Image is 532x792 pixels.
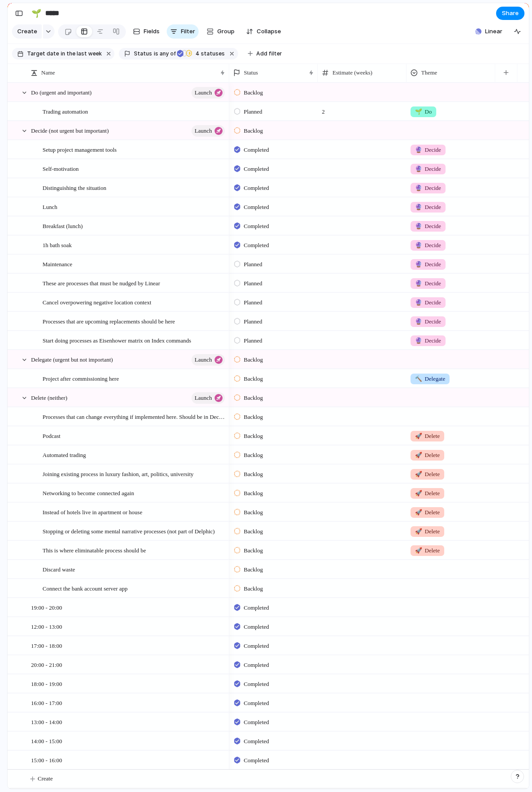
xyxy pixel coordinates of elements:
button: Collapse [243,24,285,39]
span: Completed [244,756,269,765]
button: 4 statuses [176,49,227,59]
span: Breakfast (lunch) [43,221,83,231]
span: Estimate (weeks) [332,68,372,77]
span: 🔨 [415,375,422,382]
span: Completed [244,642,269,650]
span: Completed [244,699,269,708]
span: is [154,50,158,58]
span: Add filter [256,50,282,58]
span: Target date [27,50,59,58]
span: Theme [421,68,437,77]
span: Completed [244,718,269,727]
button: Share [496,7,524,20]
span: Backlog [244,451,263,460]
span: Planned [244,317,262,326]
span: Completed [244,241,269,250]
span: Backlog [244,126,263,135]
span: 🔮 [415,165,422,172]
span: 🔮 [415,185,422,191]
span: 2 [318,102,406,116]
span: Cancel overpowering negative location context [43,297,151,307]
span: Delete [415,470,440,479]
span: Completed [244,680,269,689]
span: Completed [244,203,269,212]
span: Delete [415,546,440,555]
span: Backlog [244,546,263,555]
span: Filter [181,27,195,36]
span: Automated trading [43,449,86,460]
span: 🌱 [415,108,422,115]
span: Decide [415,279,441,288]
span: Decide [415,260,441,269]
span: 17:00 - 18:00 [31,640,62,650]
span: Processes that can change everything if implemented here. Should be in Decide instead [43,411,226,422]
span: Do [415,107,432,116]
button: launch [192,87,225,99]
span: statuses [193,50,225,58]
span: Planned [244,336,262,345]
span: Decide [415,222,441,231]
span: Backlog [244,508,263,517]
span: Connect the bank account server app [43,583,128,593]
span: Delete [415,527,440,536]
span: Backlog [244,374,263,383]
span: Backlog [244,355,263,364]
span: Processes that are upcoming replacements should be here [43,316,175,326]
span: Planned [244,107,262,116]
span: Backlog [244,527,263,536]
span: Backlog [244,470,263,479]
span: Completed [244,623,269,631]
button: Group [202,24,239,39]
span: Networking to become connected again [43,488,134,498]
span: Backlog [244,565,263,574]
span: launch [195,125,212,137]
span: 14:00 - 15:00 [31,736,62,746]
button: Add filter [243,47,287,60]
span: Discard waste [43,564,75,574]
span: Decide (not urgent but important) [31,125,109,135]
span: Delegate [415,374,445,383]
span: 🔮 [415,261,422,268]
span: Linear [485,27,502,36]
span: 🔮 [415,280,422,287]
span: Project after commissioning here [43,373,119,383]
span: Backlog [244,413,263,422]
span: Delete [415,432,440,441]
span: Backlog [244,432,263,441]
button: isany of [152,49,177,59]
span: 🔮 [415,337,422,344]
span: Backlog [244,489,263,498]
span: 🚀 [415,547,422,554]
span: launch [195,354,212,366]
span: Decide [415,203,441,212]
button: Create [12,24,42,39]
span: Stopping or deleting some mental narrative processes (not part of Delphic) [43,526,215,536]
span: Completed [244,661,269,670]
span: Distinguishing the situation [43,182,106,193]
span: Status [244,68,258,77]
span: launch [195,392,212,404]
span: 🔮 [415,204,422,210]
span: Collapse [257,27,281,36]
span: Do (urgent and important) [31,87,92,97]
span: Delete [415,451,440,460]
span: 18:00 - 19:00 [31,678,62,689]
div: 🌱 [31,7,41,19]
span: Instead of hotels live in apartment or house [43,507,142,517]
span: 16:00 - 17:00 [31,697,62,708]
button: launch [192,354,225,366]
span: 🚀 [415,528,422,535]
span: in the last week [61,50,102,58]
span: Decide [415,317,441,326]
span: Delete [415,489,440,498]
span: Completed [244,165,269,173]
span: Planned [244,279,262,288]
span: Decide [415,184,441,193]
span: Delegate (urgent but not important) [31,354,113,364]
span: Setup project management tools [43,144,117,154]
span: 13:00 - 14:00 [31,717,62,727]
span: any of [158,50,176,58]
span: Decide [415,146,441,154]
span: 🔮 [415,318,422,325]
button: launch [192,125,225,137]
